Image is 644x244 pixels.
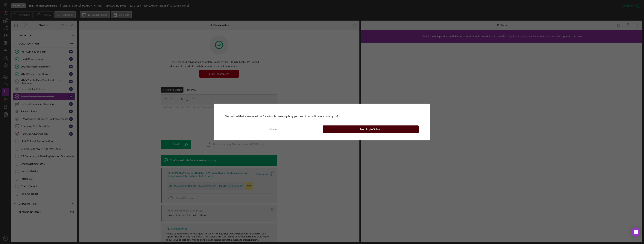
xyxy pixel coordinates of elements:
div: We noticed that you opened the form tab. Is there anything you need to submit before moving on? [225,115,419,118]
div: Nothing to Submit [360,125,382,133]
div: Open Intercom Messenger [631,228,640,237]
button: Cancel [225,125,321,133]
button: Nothing to Submit [323,125,419,133]
div: Cancel [269,125,277,133]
